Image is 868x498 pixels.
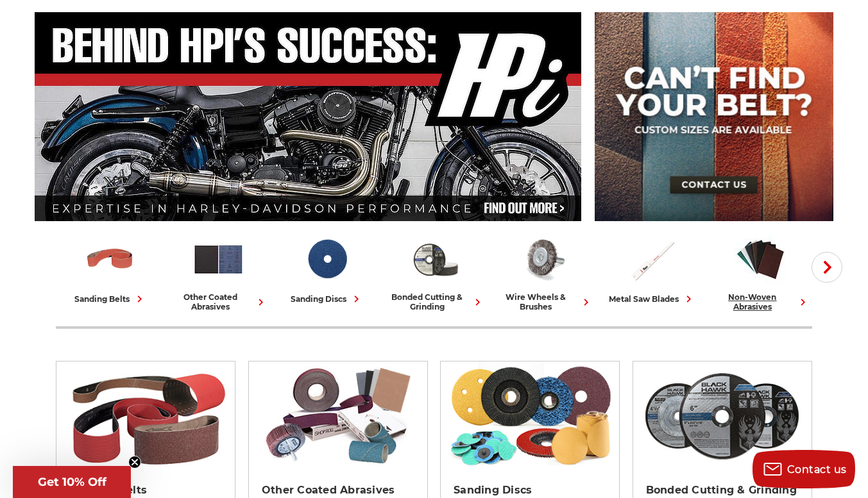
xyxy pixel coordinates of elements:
[83,233,137,286] img: Sanding Belts
[595,12,833,221] img: promo banner for custom belts.
[454,484,606,497] h2: Sanding Discs
[625,233,679,286] img: Metal Saw Blades
[169,292,268,311] div: other coated abrasives
[69,484,222,497] h2: Sanding Belts
[63,361,229,470] img: Sanding Belts
[711,233,810,311] a: non-woven abrasives
[38,475,106,489] span: Get 10% Off
[300,233,353,286] img: Sanding Discs
[409,233,462,286] img: Bonded Cutting & Grinding
[255,361,421,470] img: Other Coated Abrasives
[74,292,146,306] div: sanding belts
[35,12,582,221] img: Banner for an interview featuring Horsepower Inc who makes Harley performance upgrades featured o...
[603,233,701,306] a: metal saw blades
[753,450,855,488] button: Contact us
[517,233,570,286] img: Wire Wheels & Brushes
[787,463,847,476] span: Contact us
[61,233,159,306] a: sanding belts
[646,484,799,497] h2: Bonded Cutting & Grinding
[495,233,593,311] a: wire wheels & brushes
[447,361,613,470] img: Sanding Discs
[169,233,268,311] a: other coated abrasives
[711,292,810,311] div: non-woven abrasives
[262,484,414,497] h2: Other Coated Abrasives
[192,233,245,286] img: Other Coated Abrasives
[812,252,842,283] button: Next
[609,292,695,306] div: metal saw blades
[495,292,593,311] div: wire wheels & brushes
[734,233,787,286] img: Non-woven Abrasives
[278,233,376,306] a: sanding discs
[13,466,131,498] div: Get 10% OffClose teaser
[291,292,363,306] div: sanding discs
[386,233,484,311] a: bonded cutting & grinding
[386,292,484,311] div: bonded cutting & grinding
[639,361,805,470] img: Bonded Cutting & Grinding
[128,456,141,469] button: Close teaser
